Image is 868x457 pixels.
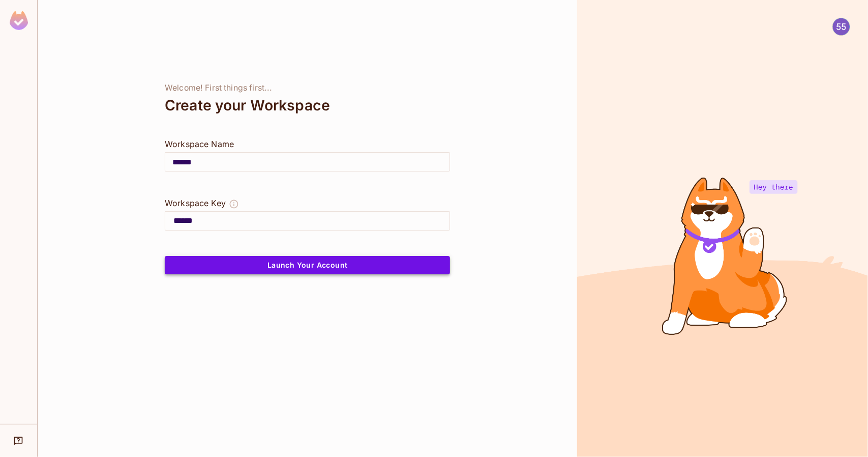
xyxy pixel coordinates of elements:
img: 55 9 [833,18,850,35]
div: Welcome! First things first... [165,83,450,93]
button: The Workspace Key is unique, and serves as the identifier of your workspace. [229,197,239,211]
div: Help & Updates [7,431,30,451]
div: Workspace Name [165,138,450,150]
div: Workspace Key [165,197,226,209]
div: Create your Workspace [165,93,450,118]
img: SReyMgAAAABJRU5ErkJggg== [10,11,28,30]
button: Launch Your Account [165,256,450,274]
